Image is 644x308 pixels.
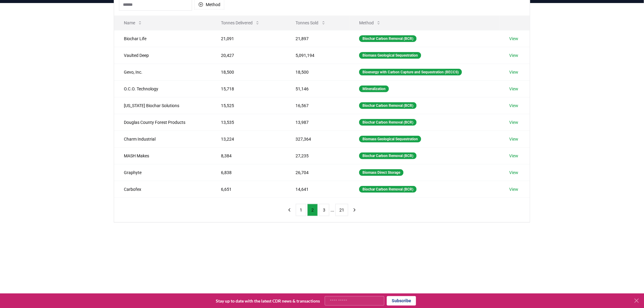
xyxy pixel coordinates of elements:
td: 18,500 [286,64,349,80]
div: Mineralization [359,86,389,92]
a: View [509,186,518,192]
div: Biochar Carbon Removal (BCR) [359,119,417,126]
a: View [509,136,518,142]
td: 13,224 [211,131,286,147]
button: Tonnes Delivered [216,17,265,29]
td: Douglas County Forest Products [114,114,211,131]
div: Biomass Geological Sequestration [359,52,421,59]
div: Biochar Carbon Removal (BCR) [359,102,417,109]
button: Tonnes Sold [291,17,331,29]
button: 3 [319,204,329,216]
a: View [509,52,518,58]
div: Biochar Carbon Removal (BCR) [359,152,417,159]
td: Graphyte [114,164,211,181]
button: next page [349,204,360,216]
td: Vaulted Deep [114,47,211,64]
div: Biomass Direct Storage [359,169,404,176]
li: ... [331,206,334,214]
td: 6,838 [211,164,286,181]
button: 21 [335,204,348,216]
td: 13,535 [211,114,286,131]
td: MASH Makes [114,147,211,164]
a: View [509,86,518,92]
td: 15,525 [211,97,286,114]
a: View [509,119,518,125]
a: View [509,36,518,42]
td: Carbofex [114,181,211,198]
td: Charm Industrial [114,131,211,147]
div: Biochar Carbon Removal (BCR) [359,35,417,42]
td: [US_STATE] Biochar Solutions [114,97,211,114]
td: 13,987 [286,114,349,131]
td: 14,641 [286,181,349,198]
td: 15,718 [211,80,286,97]
a: View [509,103,518,109]
button: Method [354,17,386,29]
td: 327,364 [286,131,349,147]
button: previous page [284,204,295,216]
button: 1 [296,204,306,216]
a: View [509,170,518,176]
button: Name [119,17,147,29]
button: 2 [307,204,318,216]
div: Biomass Geological Sequestration [359,136,421,142]
td: 16,567 [286,97,349,114]
td: 6,651 [211,181,286,198]
td: 27,235 [286,147,349,164]
td: 21,091 [211,30,286,47]
div: Biochar Carbon Removal (BCR) [359,186,417,193]
td: 8,384 [211,147,286,164]
td: Biochar Life [114,30,211,47]
div: Bioenergy with Carbon Capture and Sequestration (BECCS) [359,69,462,75]
td: O.C.O. Technology [114,80,211,97]
td: Gevo, Inc. [114,64,211,80]
td: 5,091,194 [286,47,349,64]
a: View [509,69,518,75]
td: 21,897 [286,30,349,47]
td: 26,704 [286,164,349,181]
a: View [509,153,518,159]
td: 20,427 [211,47,286,64]
td: 51,146 [286,80,349,97]
td: 18,500 [211,64,286,80]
